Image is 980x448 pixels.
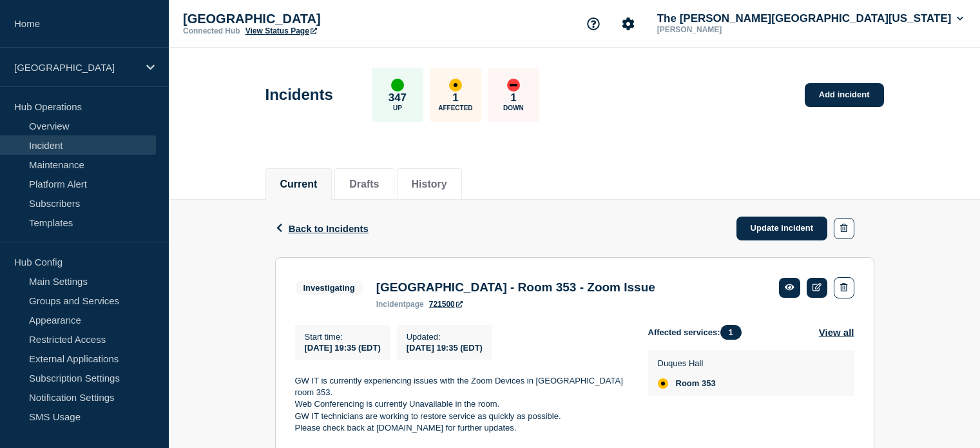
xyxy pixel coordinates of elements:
p: Web Conferencing is currently Unavailable in the room. [295,398,628,410]
a: 721500 [429,300,463,309]
p: 347 [389,92,407,104]
button: The [PERSON_NAME][GEOGRAPHIC_DATA][US_STATE] [655,12,966,25]
h1: Incidents [265,86,333,104]
p: Duques Hall [658,358,716,368]
h3: [GEOGRAPHIC_DATA] - Room 353 - Zoom Issue [376,280,655,295]
p: Start time : [305,332,381,342]
p: Please check back at [DOMAIN_NAME] for further updates. [295,422,628,434]
a: Update incident [736,217,828,240]
p: GW IT is currently experiencing issues with the Zoom Devices in [GEOGRAPHIC_DATA] room 353. [295,375,628,399]
span: Affected services: [648,325,748,340]
p: [GEOGRAPHIC_DATA] [14,62,138,73]
div: affected [449,79,462,92]
span: incident [376,300,406,309]
button: Back to Incidents [275,223,369,234]
button: View all [819,325,854,340]
p: GW IT technicians are working to restore service as quickly as possible. [295,411,628,422]
div: down [507,79,520,92]
a: Add incident [805,83,884,107]
p: 1 [452,92,458,104]
div: affected [658,378,668,389]
button: History [412,179,447,190]
p: [GEOGRAPHIC_DATA] [183,12,441,26]
p: Up [393,104,402,112]
p: Connected Hub [183,26,240,35]
p: [PERSON_NAME] [655,25,789,34]
p: Down [503,104,524,112]
span: Back to Incidents [289,223,369,234]
button: Account settings [615,10,642,37]
p: Updated : [407,332,483,342]
a: View Status Page [245,26,317,35]
span: 1 [720,325,742,340]
div: [DATE] 19:35 (EDT) [407,342,483,353]
p: 1 [510,92,516,104]
button: Drafts [349,179,379,190]
span: [DATE] 19:35 (EDT) [305,343,381,353]
div: up [391,79,404,92]
span: Room 353 [676,378,716,389]
p: Affected [438,104,472,112]
button: Support [580,10,607,37]
button: Current [280,179,318,190]
span: Investigating [295,280,363,295]
p: page [376,300,424,309]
